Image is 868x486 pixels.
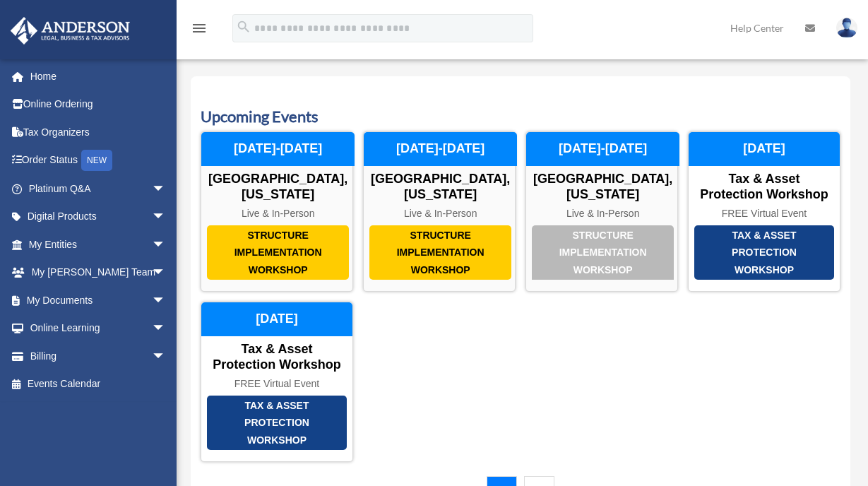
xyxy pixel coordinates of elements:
a: Structure Implementation Workshop [GEOGRAPHIC_DATA], [US_STATE] Live & In-Person [DATE]-[DATE] [363,131,516,292]
a: My [PERSON_NAME] Teamarrow_drop_down [10,259,187,287]
div: Tax & Asset Protection Workshop [207,396,347,451]
div: Tax & Asset Protection Workshop [689,172,840,202]
a: Platinum Q&Aarrow_drop_down [10,174,187,203]
div: [DATE]-[DATE] [201,132,355,166]
a: My Entitiesarrow_drop_down [10,230,187,259]
div: Tax & Asset Protection Workshop [694,225,834,280]
div: [GEOGRAPHIC_DATA], [US_STATE] [364,172,517,202]
a: Events Calendar [10,370,180,398]
a: My Documentsarrow_drop_down [10,286,187,314]
div: [DATE] [201,302,352,336]
a: Structure Implementation Workshop [GEOGRAPHIC_DATA], [US_STATE] Live & In-Person [DATE]-[DATE] [525,131,678,292]
a: Tax & Asset Protection Workshop Tax & Asset Protection Workshop FREE Virtual Event [DATE] [201,302,353,462]
div: [DATE]-[DATE] [526,132,679,166]
span: arrow_drop_down [152,259,180,288]
a: Online Ordering [10,90,187,119]
div: NEW [81,150,112,171]
div: [DATE]-[DATE] [364,132,517,166]
div: Structure Implementation Workshop [369,225,511,280]
h3: Upcoming Events [201,106,840,128]
div: Live & In-Person [364,208,517,220]
span: arrow_drop_down [152,174,180,203]
a: Structure Implementation Workshop [GEOGRAPHIC_DATA], [US_STATE] Live & In-Person [DATE]-[DATE] [201,131,353,292]
div: Live & In-Person [201,208,355,220]
span: arrow_drop_down [152,203,180,232]
img: User Pic [836,18,857,38]
div: Structure Implementation Workshop [207,225,349,280]
div: FREE Virtual Event [201,378,352,390]
a: Order StatusNEW [10,146,187,175]
a: Online Learningarrow_drop_down [10,314,187,343]
a: Billingarrow_drop_down [10,342,187,370]
i: search [236,19,251,35]
a: Tax & Asset Protection Workshop Tax & Asset Protection Workshop FREE Virtual Event [DATE] [688,131,840,292]
span: arrow_drop_down [152,314,180,343]
i: menu [191,20,208,37]
span: arrow_drop_down [152,230,180,259]
a: Digital Productsarrow_drop_down [10,203,187,231]
a: Tax Organizers [10,118,187,146]
span: arrow_drop_down [152,286,180,315]
span: arrow_drop_down [152,342,180,371]
div: Structure Implementation Workshop [532,225,674,280]
a: menu [191,25,208,37]
div: Live & In-Person [526,208,679,220]
div: [DATE] [689,132,840,166]
div: FREE Virtual Event [689,208,840,220]
div: Tax & Asset Protection Workshop [201,342,352,372]
img: Anderson Advisors Platinum Portal [6,17,134,45]
div: [GEOGRAPHIC_DATA], [US_STATE] [201,172,355,202]
a: Home [10,62,187,90]
div: [GEOGRAPHIC_DATA], [US_STATE] [526,172,679,202]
